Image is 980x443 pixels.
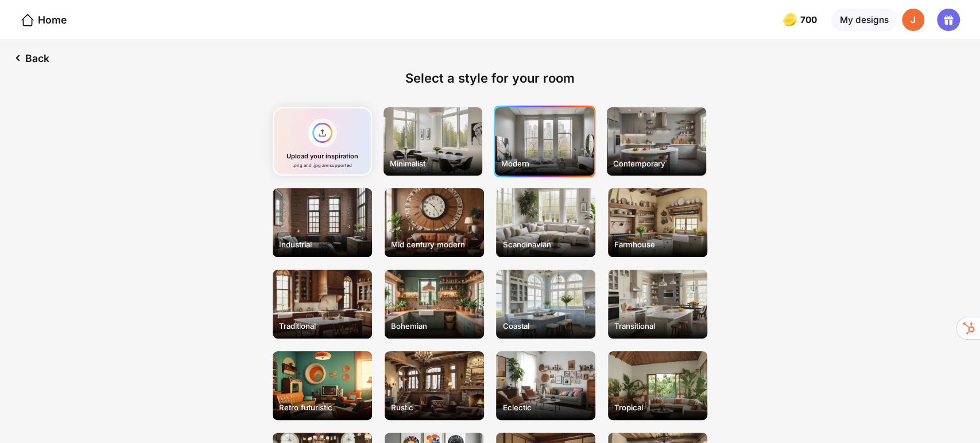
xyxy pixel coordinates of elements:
span: 700 [800,15,819,25]
div: Mid century modern [386,235,482,255]
div: Select a style for your room [405,71,575,86]
div: Transitional [609,317,706,336]
div: Home [20,13,67,28]
div: Eclectic [498,398,594,417]
div: Retro futuristic [274,398,370,417]
div: Industrial [274,235,370,255]
div: Modern [496,154,592,173]
div: Minimalist [385,154,481,173]
div: Contemporary [608,154,704,173]
div: Tropical [609,398,706,417]
div: Coastal [498,317,594,336]
div: Bohemian [386,317,482,336]
div: J [902,9,925,32]
div: Scandinavian [498,235,594,255]
div: Farmhouse [609,235,706,255]
div: Traditional [274,317,370,336]
div: Rustic [386,398,482,417]
div: My designs [831,9,896,32]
